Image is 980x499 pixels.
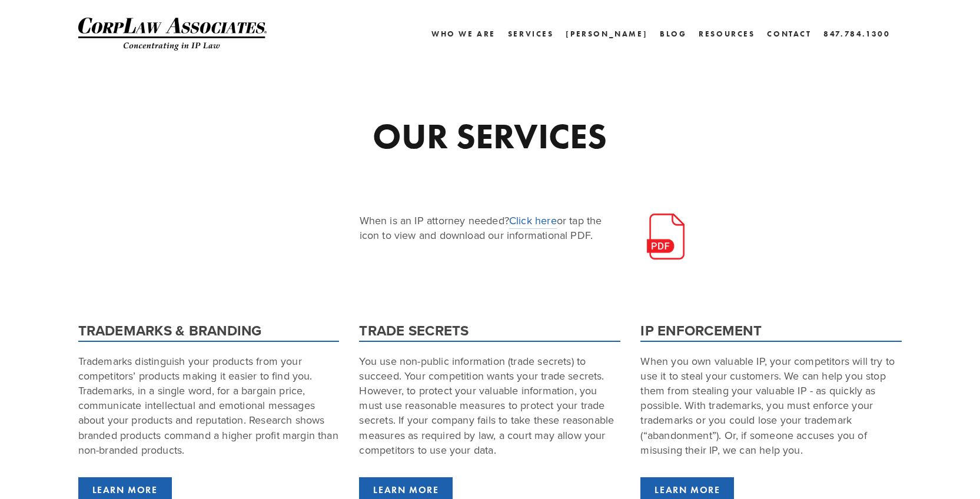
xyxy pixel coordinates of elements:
a: Who We Are [431,25,496,42]
a: Contact [767,25,811,42]
p: You use non-public information (trade secrets) to succeed. Your competition wants your trade secr... [359,354,620,457]
a: Services [508,25,554,42]
img: pdf-icon.png [642,213,689,260]
a: Click here [509,213,557,229]
a: Resources [699,29,755,38]
strong: TRADEMARKS & BRANDING [78,320,262,341]
strong: TRADE SECRETS [359,320,469,341]
a: [PERSON_NAME] [566,25,647,42]
h1: OUR SERVICES [219,118,762,154]
p: When is an IP attorney needed? or tap the icon to view and download our informational PDF. [360,213,621,242]
img: CorpLaw IP Law Firm [78,18,267,51]
a: Blog [660,25,686,42]
strong: IP ENFORCEMENT [640,320,761,341]
p: Trademarks distinguish your products from your competitors’ products making it easier to find you... [78,354,340,457]
a: 847.784.1300 [823,25,890,42]
p: When you own valuable IP, your competitors will try to use it to steal your customers. We can hel... [640,354,902,457]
